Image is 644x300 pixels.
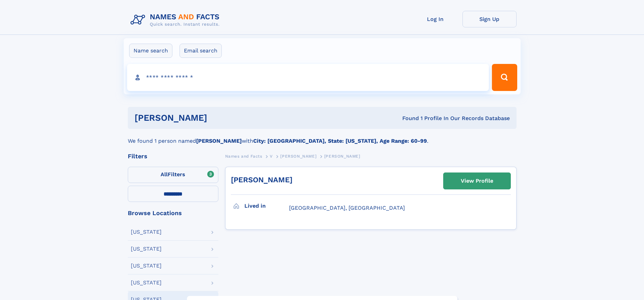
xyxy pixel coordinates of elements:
[280,154,316,159] span: [PERSON_NAME]
[408,11,462,27] a: Log In
[225,152,262,160] a: Names and Facts
[462,11,517,27] a: Sign Up
[244,200,289,212] h3: Lived in
[131,263,162,269] div: [US_STATE]
[444,173,510,189] a: View Profile
[135,114,305,122] h1: [PERSON_NAME]
[131,246,162,252] div: [US_STATE]
[180,44,222,58] label: Email search
[461,173,493,189] div: View Profile
[305,115,510,122] div: Found 1 Profile In Our Records Database
[289,205,405,211] span: [GEOGRAPHIC_DATA], [GEOGRAPHIC_DATA]
[128,129,517,145] div: We found 1 person named with .
[231,176,292,184] a: [PERSON_NAME]
[270,152,273,160] a: V
[128,153,218,159] div: Filters
[270,154,273,159] span: V
[253,138,427,144] b: City: [GEOGRAPHIC_DATA], State: [US_STATE], Age Range: 60-99
[128,167,218,183] label: Filters
[128,210,218,216] div: Browse Locations
[128,11,225,29] img: Logo Names and Facts
[129,44,172,58] label: Name search
[280,152,316,160] a: [PERSON_NAME]
[131,229,162,235] div: [US_STATE]
[324,154,360,159] span: [PERSON_NAME]
[131,280,162,285] div: [US_STATE]
[492,64,517,91] button: Search Button
[127,64,489,91] input: search input
[161,171,168,178] span: All
[196,138,242,144] b: [PERSON_NAME]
